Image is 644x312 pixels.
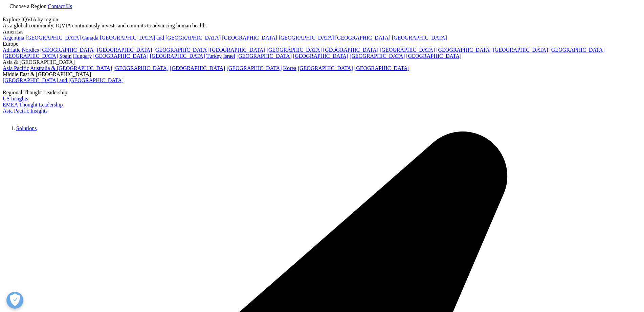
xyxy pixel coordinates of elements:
a: Australia & [GEOGRAPHIC_DATA] [30,65,112,71]
a: [GEOGRAPHIC_DATA] [298,65,353,71]
a: [GEOGRAPHIC_DATA] [380,47,435,53]
a: Korea [283,65,296,71]
a: EMEA Thought Leadership [3,102,63,107]
a: [GEOGRAPHIC_DATA] [267,47,322,53]
a: [GEOGRAPHIC_DATA] [493,47,548,53]
div: Europe [3,41,641,47]
a: [GEOGRAPHIC_DATA] [40,47,95,53]
a: Solutions [16,125,37,131]
a: [GEOGRAPHIC_DATA] [113,65,169,71]
a: Spain [59,53,71,59]
a: Canada [82,35,98,41]
div: Regional Thought Leadership [3,90,641,96]
a: Asia Pacific [3,65,29,71]
a: [GEOGRAPHIC_DATA] [226,65,282,71]
a: Turkey [206,53,222,59]
a: [GEOGRAPHIC_DATA] and [GEOGRAPHIC_DATA] [100,35,221,41]
a: [GEOGRAPHIC_DATA] [392,35,447,41]
a: [GEOGRAPHIC_DATA] [170,65,225,71]
span: Choose a Region [9,3,46,9]
a: [GEOGRAPHIC_DATA] [406,53,461,59]
a: Argentina [3,35,24,41]
a: [GEOGRAPHIC_DATA] [293,53,348,59]
a: Nordics [22,47,39,53]
a: [GEOGRAPHIC_DATA] [436,47,491,53]
div: Middle East & [GEOGRAPHIC_DATA] [3,71,641,77]
a: [GEOGRAPHIC_DATA] [323,47,378,53]
a: Asia Pacific Insights [3,108,47,114]
a: [GEOGRAPHIC_DATA] [97,47,152,53]
a: [GEOGRAPHIC_DATA] [3,53,58,59]
a: [GEOGRAPHIC_DATA] [26,35,81,41]
a: [GEOGRAPHIC_DATA] [237,53,292,59]
a: [GEOGRAPHIC_DATA] [93,53,149,59]
a: [GEOGRAPHIC_DATA] [210,47,265,53]
a: Contact Us [48,3,72,9]
a: Hungary [73,53,92,59]
a: [GEOGRAPHIC_DATA] [354,65,409,71]
a: [GEOGRAPHIC_DATA] [150,53,205,59]
div: Americas [3,29,641,35]
a: [GEOGRAPHIC_DATA] and [GEOGRAPHIC_DATA] [3,77,124,83]
a: [GEOGRAPHIC_DATA] [335,35,391,41]
a: [GEOGRAPHIC_DATA] [279,35,334,41]
a: Adriatic [3,47,20,53]
a: [GEOGRAPHIC_DATA] [153,47,208,53]
div: As a global community, IQVIA continuously invests and commits to advancing human health. [3,23,641,29]
a: [GEOGRAPHIC_DATA] [549,47,604,53]
button: Open Preferences [6,292,23,309]
a: [GEOGRAPHIC_DATA] [350,53,405,59]
div: Asia & [GEOGRAPHIC_DATA] [3,59,641,65]
div: Explore IQVIA by region [3,17,641,23]
a: US Insights [3,96,28,101]
a: [GEOGRAPHIC_DATA] [222,35,277,41]
a: Israel [223,53,235,59]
